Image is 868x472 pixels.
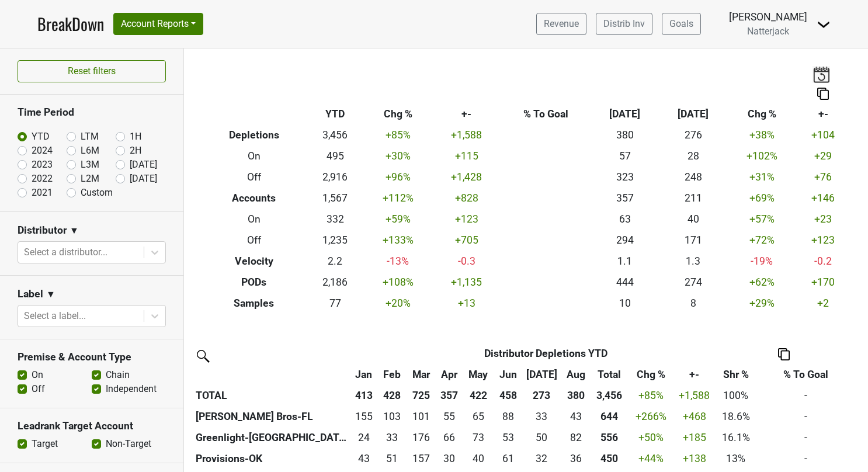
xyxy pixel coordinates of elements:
td: 39.62 [463,448,494,469]
div: 40 [466,451,491,466]
th: Chg %: activate to sort column ascending [627,364,675,385]
div: 176 [409,430,433,445]
div: 43 [564,409,588,424]
td: +133 % [364,230,432,251]
div: 33 [525,409,558,424]
td: 66.48 [436,427,462,448]
td: 23.66 [349,427,378,448]
div: +468 [678,409,711,424]
th: 725 [407,385,436,406]
label: [DATE] [130,172,157,186]
th: Chg % [364,104,432,125]
label: 1H [130,130,141,144]
label: Chain [106,368,130,382]
td: 55.25 [436,406,462,427]
div: 36 [564,451,588,466]
th: +- [796,104,850,125]
label: L6M [81,144,99,158]
th: Distributor Depletions YTD [378,343,714,364]
td: +2 [796,293,850,314]
a: Revenue [536,13,586,35]
td: 36.48 [561,448,591,469]
th: [DATE] [659,104,727,125]
td: 57 [591,146,659,167]
img: Copy to clipboard [778,348,790,360]
td: +13 [432,293,501,314]
th: 357 [436,385,462,406]
th: YTD [306,104,363,125]
label: Off [32,382,45,396]
td: 276 [659,125,727,146]
th: PODs [202,272,307,293]
td: +96 % [364,167,432,188]
div: 55 [439,409,460,424]
td: 248 [659,167,727,188]
td: 2.2 [306,251,363,272]
td: 16.1% [714,427,757,448]
span: ▼ [46,287,55,301]
td: +72 % [727,230,796,251]
td: 10 [591,293,659,314]
td: 323 [591,167,659,188]
td: 274 [659,272,727,293]
th: Provisions-OK [193,448,349,469]
td: 101.39 [407,406,436,427]
td: +23 [796,209,850,230]
td: +123 [432,209,501,230]
td: 1,567 [306,188,363,209]
th: 458 [494,385,522,406]
td: 332 [306,209,363,230]
div: 30 [439,451,460,466]
div: 73 [466,430,491,445]
th: [DATE] [591,104,659,125]
div: 24 [352,430,375,445]
td: +104 [796,125,850,146]
td: 2,916 [306,167,363,188]
img: last_updated_date [813,66,830,82]
label: 2024 [32,144,53,158]
td: 8 [659,293,727,314]
th: Off [202,167,307,188]
td: 50.64 [378,448,407,469]
th: &nbsp;: activate to sort column ascending [193,364,349,385]
div: 61 [497,451,519,466]
div: 101 [409,409,433,424]
td: -13 % [364,251,432,272]
td: +29 [796,146,850,167]
td: 2,186 [306,272,363,293]
th: +- [432,104,501,125]
td: 33.2 [522,406,561,427]
th: 450.230 [591,448,627,469]
div: 450 [593,451,624,466]
label: L2M [81,172,99,186]
th: Shr %: activate to sort column ascending [714,364,757,385]
div: 82 [564,430,588,445]
th: Jul: activate to sort column ascending [522,364,561,385]
td: 154.75 [349,406,378,427]
label: Custom [81,186,113,200]
button: Account Reports [113,13,203,35]
a: Distrib Inv [596,13,652,35]
label: 2021 [32,186,53,200]
div: 53 [497,430,519,445]
td: -19 % [727,251,796,272]
div: +138 [678,451,711,466]
span: Natterjack [747,26,789,37]
th: Aug: activate to sort column ascending [561,364,591,385]
label: On [32,368,43,382]
td: +115 [432,146,501,167]
td: +38 % [727,125,796,146]
div: 33 [381,430,404,445]
div: 51 [381,451,404,466]
div: 65 [466,409,491,424]
td: 18.6% [714,406,757,427]
td: +29 % [727,293,796,314]
td: -0.3 [432,251,501,272]
label: [DATE] [130,158,157,172]
th: % To Goal: activate to sort column ascending [758,364,854,385]
span: +1,588 [679,390,710,401]
td: 157.19 [407,448,436,469]
div: 556 [593,430,624,445]
div: +185 [678,430,711,445]
td: 103.28 [378,406,407,427]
